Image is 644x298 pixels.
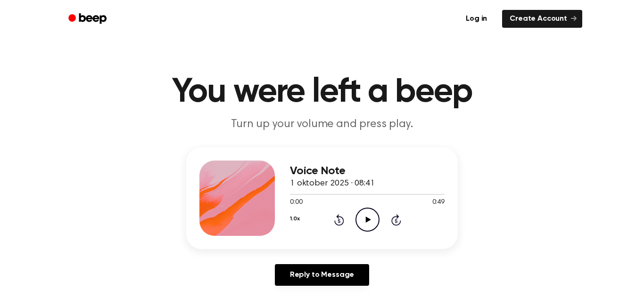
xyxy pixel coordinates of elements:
[81,75,563,109] h1: You were left a beep
[290,179,374,188] span: 1 oktober 2025 · 08:41
[290,211,299,227] button: 1.0x
[456,8,496,30] a: Log in
[62,10,115,28] a: Beep
[275,264,369,286] a: Reply to Message
[432,198,445,208] span: 0:49
[290,198,302,208] span: 0:00
[141,117,503,132] p: Turn up your volume and press play.
[290,165,445,177] h3: Voice Note
[502,10,582,28] a: Create Account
